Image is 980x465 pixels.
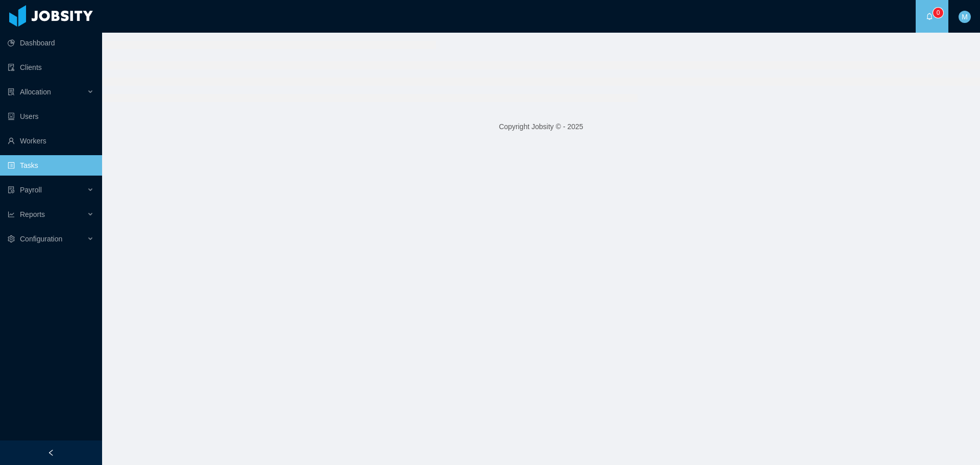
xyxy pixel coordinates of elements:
span: Allocation [20,88,51,96]
span: Reports [20,210,45,218]
i: icon: setting [8,235,15,242]
i: icon: bell [926,13,933,20]
a: icon: pie-chartDashboard [8,33,94,53]
span: Payroll [20,186,42,194]
span: M [962,11,968,23]
sup: 0 [933,8,943,18]
a: icon: profileTasks [8,155,94,176]
a: icon: userWorkers [8,131,94,151]
i: icon: file-protect [8,186,15,193]
span: Configuration [20,235,62,243]
a: icon: robotUsers [8,106,94,127]
i: icon: solution [8,88,15,95]
footer: Copyright Jobsity © - 2025 [102,109,980,144]
a: icon: auditClients [8,57,94,78]
i: icon: line-chart [8,211,15,218]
